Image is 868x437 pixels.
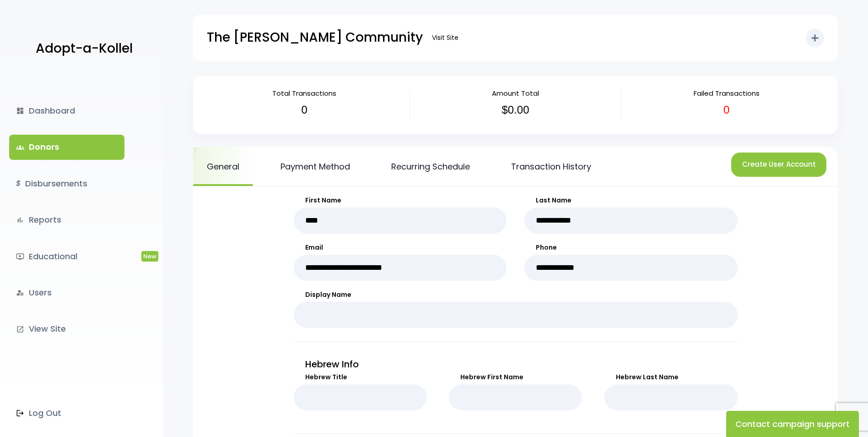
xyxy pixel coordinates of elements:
i: dashboard [16,107,24,115]
a: manage_accountsUsers [9,280,124,305]
label: Hebrew Title [294,372,427,382]
i: add [809,33,820,44]
label: Display Name [294,290,738,300]
label: Email [294,243,507,252]
a: Visit Site [427,29,463,47]
p: Hebrew Info [294,356,738,372]
a: bar_chartReports [9,208,124,232]
span: Failed Transactions [694,88,760,98]
h3: 0 [206,104,403,117]
p: Adopt-a-Kollel [36,37,133,60]
span: Amount Total [492,88,539,98]
span: New [141,251,158,262]
label: Hebrew First Name [449,372,582,382]
a: groupsDonors [9,135,124,159]
i: manage_accounts [16,289,24,297]
label: Last Name [524,196,738,205]
i: $ [16,177,21,191]
a: launchView Site [9,317,124,341]
button: Contact campaign support [726,411,859,437]
span: groups [16,143,24,152]
a: General [193,147,253,186]
i: ondemand_video [16,252,24,261]
h3: $0.00 [417,104,614,117]
span: Total Transactions [272,88,336,98]
i: launch [16,325,24,333]
a: ondemand_videoEducationalNew [9,244,124,269]
a: dashboardDashboard [9,98,124,123]
a: Transaction History [497,147,605,186]
button: Create User Account [731,153,826,177]
a: Adopt-a-Kollel [31,27,133,71]
a: Recurring Schedule [377,147,484,186]
a: $Disbursements [9,171,124,196]
i: bar_chart [16,216,24,224]
p: The [PERSON_NAME] Community [207,26,423,49]
label: Hebrew Last Name [604,372,738,382]
label: First Name [294,196,507,205]
a: Log Out [9,401,124,426]
button: add [806,29,824,47]
h3: 0 [628,104,825,117]
label: Phone [524,243,738,252]
a: Payment Method [267,147,364,186]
